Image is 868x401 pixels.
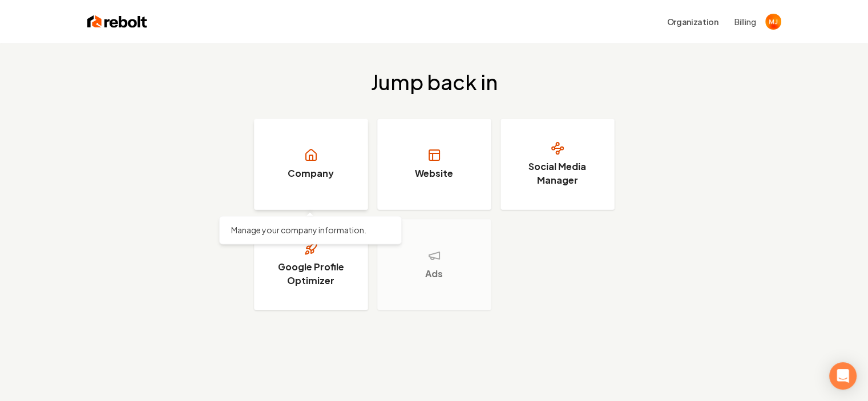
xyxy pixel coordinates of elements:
img: Rebolt Logo [87,14,147,30]
a: Website [377,119,491,210]
a: Google Profile Optimizer [254,219,368,310]
img: Mike James [765,14,781,30]
h3: Google Profile Optimizer [268,260,354,287]
button: Billing [734,16,756,27]
h3: Ads [425,267,443,281]
h3: Social Media Manager [515,160,600,187]
h3: Company [288,167,334,180]
button: Open user button [765,14,781,30]
p: Manage your company information. [231,224,390,236]
button: Organization [660,11,725,32]
h2: Jump back in [371,71,498,94]
a: Social Media Manager [500,119,615,210]
a: Company [254,119,368,210]
h3: Website [415,167,453,180]
div: Open Intercom Messenger [829,362,857,390]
